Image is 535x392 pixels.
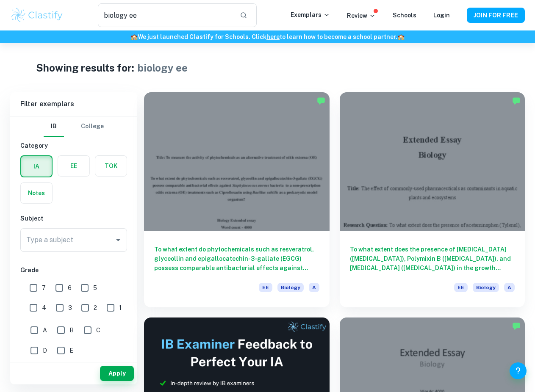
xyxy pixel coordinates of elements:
[138,60,188,75] h1: biology ee
[69,346,73,355] span: E
[154,245,319,273] h6: To what extent do phytochemicals such as resveratrol, glyceollin and epigallocatechin-3-gallate (...
[317,97,325,105] img: Marked
[58,156,89,176] button: EE
[43,346,47,355] span: D
[144,92,330,307] a: To what extent do phytochemicals such as resveratrol, glyceollin and epigallocatechin-3-gallate (...
[68,283,72,293] span: 6
[95,156,127,176] button: TOK
[21,156,52,177] button: IA
[473,283,499,292] span: Biology
[291,10,330,19] p: Exemplars
[350,245,515,273] h6: To what extent does the presence of [MEDICAL_DATA] ([MEDICAL_DATA]), Polymixin B ([MEDICAL_DATA])...
[21,183,52,203] button: Notes
[81,116,104,137] button: College
[2,32,533,41] h6: We just launched Clastify for Schools. Click to learn how to become a school partner.
[44,116,64,137] button: IB
[277,283,304,292] span: Biology
[36,60,134,75] h1: Showing results for:
[69,326,74,335] span: B
[119,303,122,312] span: 1
[96,326,100,335] span: C
[259,283,272,292] span: EE
[347,11,376,20] p: Review
[393,12,416,19] a: Schools
[397,33,405,40] span: 🏫
[112,234,124,246] button: Open
[93,283,97,293] span: 5
[512,97,521,105] img: Marked
[512,322,521,330] img: Marked
[42,303,46,312] span: 4
[20,214,127,223] h6: Subject
[68,303,72,312] span: 3
[340,92,525,307] a: To what extent does the presence of [MEDICAL_DATA] ([MEDICAL_DATA]), Polymixin B ([MEDICAL_DATA])...
[94,303,97,312] span: 2
[504,283,515,292] span: A
[130,33,138,40] span: 🏫
[433,12,450,19] a: Login
[100,366,134,381] button: Apply
[10,7,64,24] img: Clastify logo
[309,283,319,292] span: A
[43,326,47,335] span: A
[20,265,127,275] h6: Grade
[44,116,104,137] div: Filter type choice
[510,362,527,379] button: Help and Feedback
[42,283,46,293] span: 7
[454,283,468,292] span: EE
[20,141,127,150] h6: Category
[467,8,525,23] button: JOIN FOR FREE
[266,33,280,40] a: here
[10,92,137,116] h6: Filter exemplars
[98,3,233,27] input: Search for any exemplars...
